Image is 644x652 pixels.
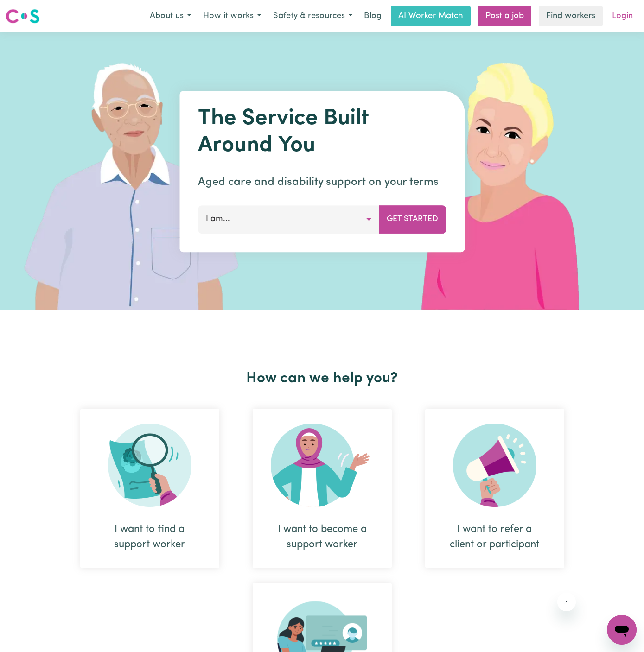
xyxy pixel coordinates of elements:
[102,522,197,552] div: I want to find a support worker
[198,106,446,159] h1: The Service Built Around You
[64,370,581,387] h2: How can we help you?
[108,424,191,507] img: Search
[144,6,197,26] button: About us
[6,6,56,14] span: Need any help?
[198,205,379,233] button: I am...
[391,6,471,26] a: AI Worker Match
[197,6,267,26] button: How it works
[80,409,219,568] div: I want to find a support worker
[198,174,446,190] p: Aged care and disability support on your terms
[358,6,387,26] a: Blog
[478,6,531,26] a: Post a job
[447,522,542,552] div: I want to refer a client or participant
[253,409,392,568] div: I want to become a support worker
[6,8,40,25] img: Careseekers logo
[267,6,358,26] button: Safety & resources
[379,205,446,233] button: Get Started
[271,424,374,507] img: Become Worker
[557,593,576,611] iframe: Close message
[606,6,638,26] a: Login
[607,615,637,645] iframe: Button to launch messaging window
[539,6,603,26] a: Find workers
[275,522,370,552] div: I want to become a support worker
[453,424,536,507] img: Refer
[6,6,40,27] a: Careseekers logo
[425,409,564,568] div: I want to refer a client or participant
